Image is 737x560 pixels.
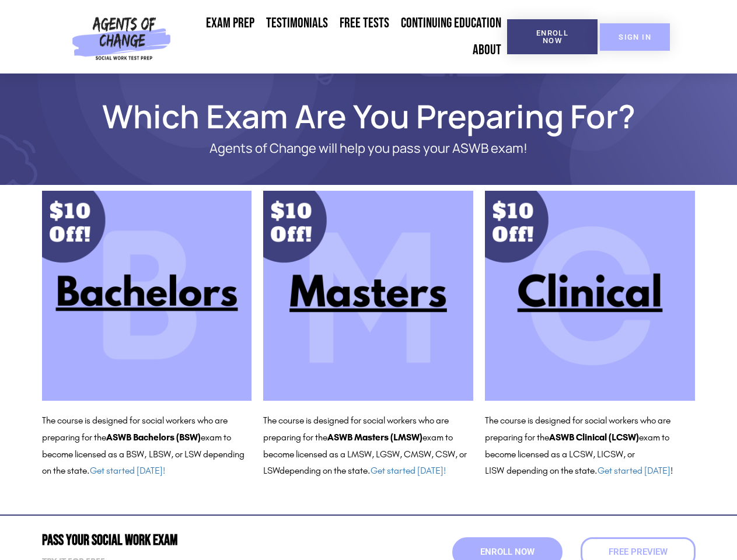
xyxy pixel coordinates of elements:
a: SIGN IN [600,23,670,51]
p: Agents of Change will help you pass your ASWB exam! [83,141,655,156]
a: Get started [DATE]! [90,465,165,476]
h2: Pass Your Social Work Exam [42,533,363,548]
p: The course is designed for social workers who are preparing for the exam to become licensed as a ... [42,412,252,480]
h1: Which Exam Are You Preparing For? [36,103,701,129]
p: The course is designed for social workers who are preparing for the exam to become licensed as a ... [263,412,473,480]
span: SIGN IN [619,33,651,41]
b: ASWB Bachelors (BSW) [106,432,201,443]
b: ASWB Masters (LMSW) [327,432,422,443]
a: Free Tests [334,10,395,37]
a: Enroll Now [507,19,598,54]
nav: Menu [176,10,507,64]
span: Enroll Now [526,29,579,44]
span: Free Preview [609,548,668,556]
a: About [467,37,507,64]
span: depending on the state [507,465,595,476]
a: Testimonials [260,10,334,37]
a: Exam Prep [200,10,260,37]
span: . ! [595,465,673,476]
a: Get started [DATE]! [371,465,446,476]
a: Continuing Education [395,10,507,37]
b: ASWB Clinical (LCSW) [549,432,639,443]
a: Get started [DATE] [598,465,670,476]
span: Enroll Now [480,548,535,556]
p: The course is designed for social workers who are preparing for the exam to become licensed as a ... [485,412,695,480]
span: depending on the state. [280,465,446,476]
